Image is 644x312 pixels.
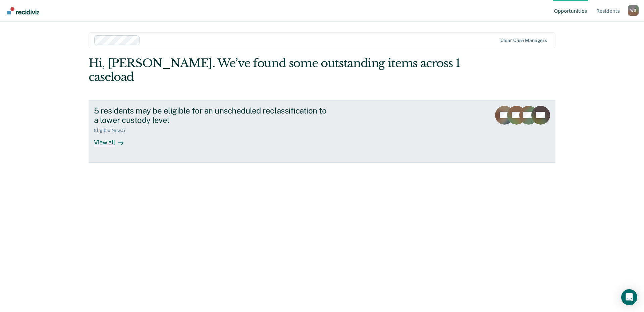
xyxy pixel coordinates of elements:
div: Hi, [PERSON_NAME]. We’ve found some outstanding items across 1 caseload [89,56,462,84]
div: Open Intercom Messenger [621,289,637,305]
div: Eligible Now : 5 [94,128,130,133]
button: Profile dropdown button [628,5,639,16]
a: 5 residents may be eligible for an unscheduled reclassification to a lower custody levelEligible ... [89,100,555,163]
div: Clear case managers [500,38,547,43]
div: W S [628,5,639,16]
img: Recidiviz [7,7,39,14]
div: 5 residents may be eligible for an unscheduled reclassification to a lower custody level [94,106,329,125]
div: View all [94,133,131,146]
